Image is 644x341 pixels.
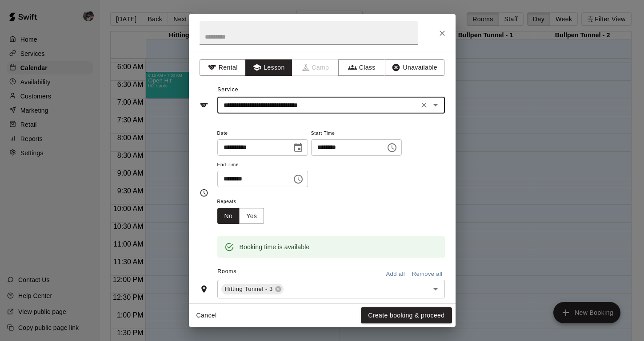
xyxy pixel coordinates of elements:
button: Open [429,99,442,111]
button: Add all [381,267,410,281]
button: Unavailable [385,59,444,76]
button: Lesson [245,59,292,76]
span: Camps can only be created in the Services page [292,59,339,76]
button: Cancel [192,307,221,324]
span: Rooms [217,268,236,274]
button: Clear [418,99,430,111]
button: Open [429,283,442,295]
button: Choose date, selected date is Aug 14, 2025 [289,139,307,157]
button: Close [434,25,450,41]
button: No [217,208,240,224]
div: outlined button group [217,208,264,224]
span: End Time [217,159,308,171]
span: Hitting Tunnel - 3 [221,285,276,294]
button: Yes [239,208,264,224]
div: Hitting Tunnel - 3 [221,284,284,294]
svg: Rooms [200,285,208,294]
svg: Timing [200,188,208,197]
button: Rental [200,59,246,76]
span: Start Time [311,128,402,140]
button: Class [338,59,385,76]
button: Choose time, selected time is 9:00 AM [383,139,401,157]
span: Repeats [217,196,272,208]
button: Create booking & proceed [361,307,452,324]
button: Remove all [410,267,445,281]
svg: Service [200,101,208,110]
span: Date [217,128,308,140]
span: Service [217,86,238,93]
button: Choose time, selected time is 9:30 AM [289,170,307,188]
div: Booking time is available [240,239,310,255]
